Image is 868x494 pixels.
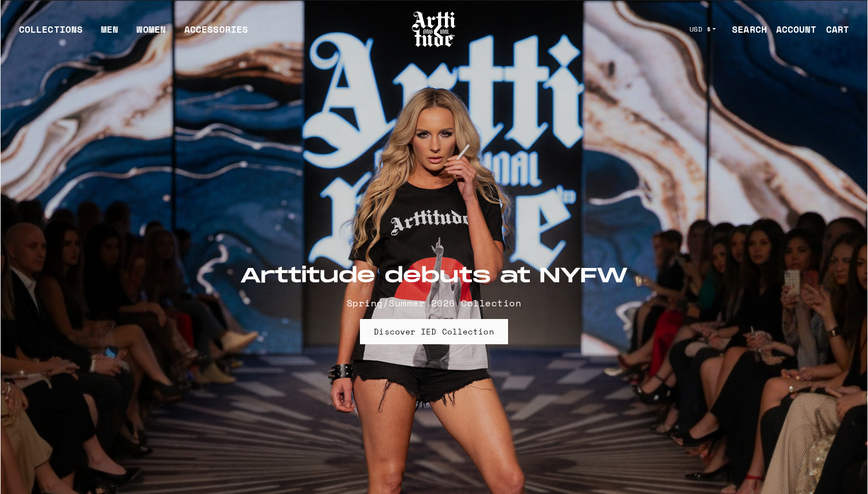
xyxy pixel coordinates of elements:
[240,264,628,289] h2: Arttitude debuts at NYFW
[360,319,507,344] a: Discover IED Collection
[10,22,257,45] ul: Main navigation
[683,17,723,42] button: USD $
[817,18,849,41] a: Open cart
[723,18,767,41] a: SEARCH
[689,25,711,34] span: USD $
[826,22,849,36] div: CART
[240,296,628,310] p: Spring/Summer 2026 Collection
[137,22,166,45] a: WOMEN
[184,22,248,45] div: ACCESSORIES
[767,18,817,41] a: ACCOUNT
[19,22,83,45] div: COLLECTIONS
[101,22,118,45] a: MEN
[411,10,457,49] img: Arttitude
